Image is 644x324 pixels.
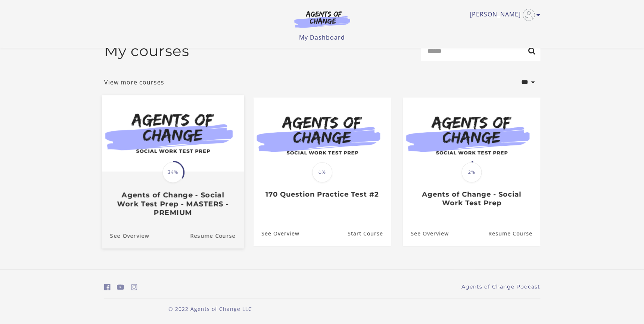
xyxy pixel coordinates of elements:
[261,190,383,199] h3: 170 Question Practice Test #2
[461,283,540,291] a: Agents of Change Podcast
[162,162,183,183] span: 34%
[104,78,164,87] a: View more courses
[104,284,111,291] i: https://www.facebook.com/groups/aswbtestprep (Open in a new window)
[461,162,482,182] span: 2%
[411,190,532,207] h3: Agents of Change - Social Work Test Prep
[253,221,299,246] a: 170 Question Practice Test #2: See Overview
[299,33,345,41] a: My Dashboard
[488,221,540,246] a: Agents of Change - Social Work Test Prep: Resume Course
[104,42,189,60] h2: My courses
[403,221,449,246] a: Agents of Change - Social Work Test Prep: See Overview
[131,284,137,291] i: https://www.instagram.com/agentsofchangeprep/ (Open in a new window)
[110,191,235,217] h3: Agents of Change - Social Work Test Prep - MASTERS - PREMIUM
[131,282,137,293] a: https://www.instagram.com/agentsofchangeprep/ (Open in a new window)
[104,282,111,293] a: https://www.facebook.com/groups/aswbtestprep (Open in a new window)
[117,282,124,293] a: https://www.youtube.com/c/AgentsofChangeTestPrepbyMeaganMitchell (Open in a new window)
[286,10,358,28] img: Agents of Change Logo
[104,305,316,313] p: © 2022 Agents of Change LLC
[470,9,536,21] a: Toggle menu
[347,221,391,246] a: 170 Question Practice Test #2: Resume Course
[190,223,244,248] a: Agents of Change - Social Work Test Prep - MASTERS - PREMIUM: Resume Course
[102,223,149,248] a: Agents of Change - Social Work Test Prep - MASTERS - PREMIUM: See Overview
[312,162,332,182] span: 0%
[117,284,124,291] i: https://www.youtube.com/c/AgentsofChangeTestPrepbyMeaganMitchell (Open in a new window)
